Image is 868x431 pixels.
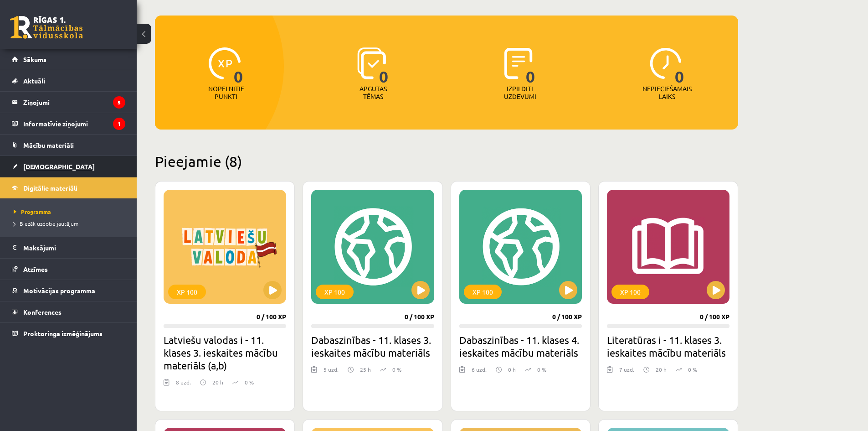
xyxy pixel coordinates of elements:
[168,285,206,299] div: XP 100
[12,237,125,258] a: Maksājumi
[12,92,125,113] a: Ziņojumi5
[14,208,128,216] a: Programma
[23,237,125,258] legend: Maksājumi
[209,47,241,79] img: icon-xp-0682a9bc20223a9ccc6f5883a126b849a74cddfe5390d2b41b4391c66f2066e7.svg
[23,265,48,273] span: Atzīmes
[23,77,45,85] span: Aktuāli
[14,220,80,227] span: Biežāk uzdotie jautājumi
[324,365,339,379] div: 5 uzd.
[688,365,697,374] p: 0 %
[113,96,125,109] i: 5
[113,118,125,130] i: 1
[23,92,125,113] legend: Ziņojumi
[23,184,77,192] span: Digitālie materiāli
[234,47,243,85] span: 0
[379,47,389,85] span: 0
[392,365,401,374] p: 0 %
[23,329,103,338] span: Proktoringa izmēģinājums
[12,301,125,322] a: Konferences
[357,47,386,79] img: icon-learned-topics-4a711ccc23c960034f471b6e78daf4a3bad4a20eaf4de84257b87e66633f6470.svg
[23,286,95,295] span: Motivācijas programma
[464,285,502,299] div: XP 100
[23,55,46,63] span: Sākums
[208,85,244,100] p: Nopelnītie punkti
[12,177,125,198] a: Digitālie materiāli
[12,135,125,156] a: Mācību materiāli
[504,47,533,79] img: icon-completed-tasks-ad58ae20a441b2904462921112bc710f1caf180af7a3daa7317a5a94f2d26646.svg
[164,333,286,372] h2: Latviešu valodas i - 11. klases 3. ieskaites mācību materiāls (a,b)
[155,152,738,170] h2: Pieejamie (8)
[12,70,125,91] a: Aktuāli
[656,365,667,374] p: 20 h
[12,280,125,301] a: Motivācijas programma
[14,219,128,228] a: Biežāk uzdotie jautājumi
[619,365,634,379] div: 7 uzd.
[508,365,516,374] p: 0 h
[526,47,535,85] span: 0
[23,308,62,316] span: Konferences
[12,323,125,344] a: Proktoringa izmēģinājums
[537,365,546,374] p: 0 %
[245,378,254,386] p: 0 %
[23,141,74,149] span: Mācību materiāli
[675,47,684,85] span: 0
[607,333,729,359] h2: Literatūras i - 11. klases 3. ieskaites mācību materiāls
[10,16,83,39] a: Rīgas 1. Tālmācības vidusskola
[14,208,51,215] span: Programma
[23,113,125,134] legend: Informatīvie ziņojumi
[23,162,95,171] span: [DEMOGRAPHIC_DATA]
[12,156,125,177] a: [DEMOGRAPHIC_DATA]
[642,85,692,100] p: Nepieciešamais laiks
[311,333,434,359] h2: Dabaszinības - 11. klases 3. ieskaites mācību materiāls
[212,378,223,386] p: 20 h
[459,333,582,359] h2: Dabaszinības - 11. klases 4. ieskaites mācību materiāls
[650,47,682,79] img: icon-clock-7be60019b62300814b6bd22b8e044499b485619524d84068768e800edab66f18.svg
[12,259,125,280] a: Atzīmes
[176,378,191,392] div: 8 uzd.
[355,85,391,100] p: Apgūtās tēmas
[12,49,125,70] a: Sākums
[360,365,371,374] p: 25 h
[611,285,649,299] div: XP 100
[316,285,354,299] div: XP 100
[502,85,538,100] p: Izpildīti uzdevumi
[472,365,487,379] div: 6 uzd.
[12,113,125,134] a: Informatīvie ziņojumi1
